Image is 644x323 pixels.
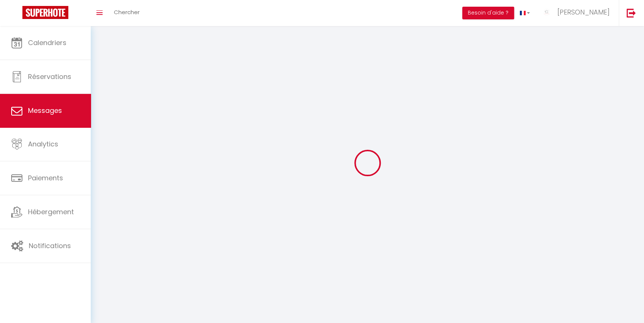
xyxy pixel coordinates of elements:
[22,6,68,19] img: Super Booking
[29,241,71,250] span: Notifications
[28,173,63,183] span: Paiements
[28,38,66,47] span: Calendriers
[114,8,140,16] span: Chercher
[28,72,71,81] span: Réservations
[541,7,552,18] img: ...
[28,106,62,115] span: Messages
[626,8,636,18] img: logout
[28,207,74,216] span: Hébergement
[462,7,514,19] button: Besoin d'aide ?
[28,139,58,149] span: Analytics
[557,7,609,17] span: [PERSON_NAME]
